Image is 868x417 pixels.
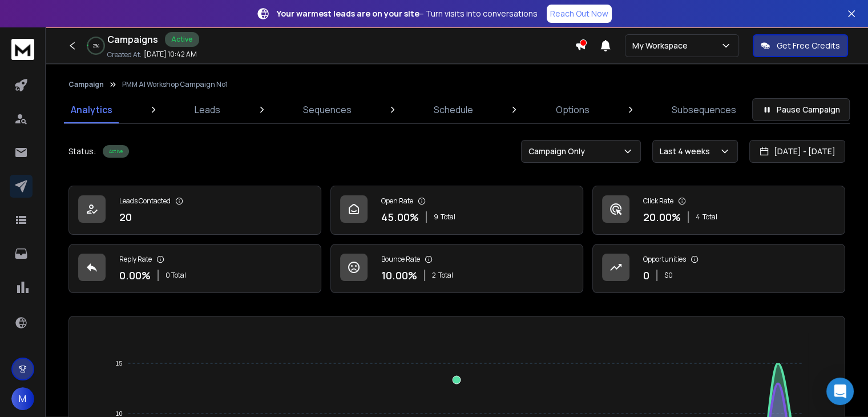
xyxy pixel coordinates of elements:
div: Active [165,32,199,47]
p: Leads Contacted [119,197,171,206]
a: Sequences [296,96,358,123]
a: Reach Out Now [547,5,612,23]
p: Status: [68,146,96,157]
button: M [11,387,34,410]
button: [DATE] - [DATE] [749,140,845,163]
a: Reply Rate0.00%0 Total [68,244,321,293]
tspan: 10 [116,410,123,417]
a: Analytics [64,96,119,123]
button: Pause Campaign [752,98,850,121]
p: 45.00 % [381,209,419,225]
p: $ 0 [664,271,673,280]
p: Campaign Only [528,146,590,157]
p: 0 [643,267,649,283]
p: – Turn visits into conversations [277,8,538,19]
p: Open Rate [381,197,413,206]
a: Subsequences [665,96,743,123]
a: Leads Contacted20 [68,186,321,235]
p: Reach Out Now [550,8,608,19]
p: Leads [195,103,220,117]
h1: Campaigns [107,33,158,46]
a: Open Rate45.00%9Total [330,186,583,235]
a: Options [549,96,596,123]
span: 2 [432,271,436,280]
p: Get Free Credits [777,40,840,51]
p: Created At: [107,50,142,59]
p: 0 Total [165,271,186,280]
p: 0.00 % [119,267,151,283]
p: Sequences [303,103,352,117]
div: Open Intercom Messenger [826,378,854,405]
p: Subsequences [672,103,736,117]
a: Schedule [427,96,480,123]
p: Bounce Rate [381,255,420,264]
p: 2 % [93,42,99,49]
p: Last 4 weeks [660,146,714,157]
img: logo [11,39,34,60]
p: 10.00 % [381,267,417,283]
strong: Your warmest leads are on your site [277,8,419,19]
tspan: 15 [116,360,123,367]
button: Get Free Credits [753,34,848,57]
span: Total [438,271,453,280]
p: Options [556,103,590,117]
span: Total [441,212,455,222]
p: Reply Rate [119,255,152,264]
div: Active [103,145,129,158]
a: Bounce Rate10.00%2Total [330,244,583,293]
p: Schedule [434,103,473,117]
p: Opportunities [643,255,686,264]
p: Click Rate [643,197,673,206]
span: 9 [434,212,438,222]
p: 20.00 % [643,209,681,225]
span: Total [703,212,717,222]
p: [DATE] 10:42 AM [144,50,197,59]
a: Click Rate20.00%4Total [592,186,845,235]
p: PMM AI Workshop Campaign No1 [122,80,228,89]
button: Campaign [68,80,104,89]
p: 20 [119,209,132,225]
a: Opportunities0$0 [592,244,845,293]
p: Analytics [71,103,112,117]
p: My Workspace [632,40,692,51]
span: 4 [696,212,700,222]
a: Leads [188,96,227,123]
